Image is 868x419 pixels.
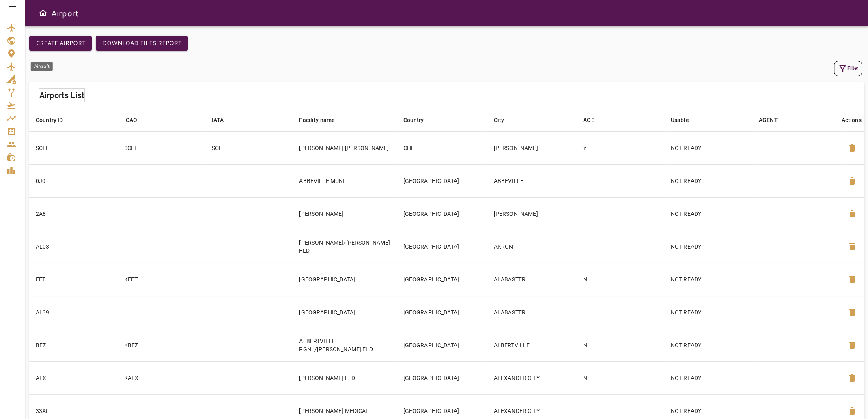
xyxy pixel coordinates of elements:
[487,361,577,394] td: ALEXANDER CITY
[847,275,857,284] span: delete
[396,263,487,296] td: [GEOGRAPHIC_DATA]
[847,406,857,416] span: delete
[671,407,746,415] p: NOT READY
[51,6,79,19] h6: Airport
[396,361,487,394] td: [GEOGRAPHIC_DATA]
[396,296,487,329] td: [GEOGRAPHIC_DATA]
[847,307,857,317] span: delete
[118,263,205,296] td: KEET
[842,171,862,191] button: Delete Airport
[487,230,577,263] td: AKRON
[671,308,746,316] p: NOT READY
[293,164,396,197] td: ABBEVILLE MUNI
[293,197,396,230] td: [PERSON_NAME]
[29,296,118,329] td: AL39
[96,36,188,51] button: Download Files Report
[759,115,778,125] div: AGENT
[494,115,515,125] span: City
[842,303,862,322] button: Delete Airport
[847,143,857,153] span: delete
[118,131,205,164] td: SCEL
[494,115,504,125] div: City
[36,115,63,125] div: Country ID
[29,197,118,230] td: 2A8
[583,115,594,125] div: AOE
[583,115,605,125] span: AOE
[396,230,487,263] td: [GEOGRAPHIC_DATA]
[118,361,205,394] td: KALX
[671,115,689,125] div: Usable
[212,115,224,125] div: IATA
[36,115,74,125] span: Country ID
[487,197,577,230] td: [PERSON_NAME]
[671,210,746,218] p: NOT READY
[29,329,118,361] td: BFZ
[847,176,857,186] span: delete
[671,177,746,185] p: NOT READY
[29,230,118,263] td: AL03
[299,115,345,125] span: Facility name
[396,329,487,361] td: [GEOGRAPHIC_DATA]
[842,368,862,388] button: Delete Airport
[487,296,577,329] td: ALABASTER
[299,115,335,125] div: Facility name
[118,329,205,361] td: KBFZ
[293,329,396,361] td: ALBERTVILLE RGNL/[PERSON_NAME] FLD
[293,230,396,263] td: [PERSON_NAME]/[PERSON_NAME] FLD
[671,275,746,284] p: NOT READY
[834,61,862,76] button: Filter
[293,296,396,329] td: [GEOGRAPHIC_DATA]
[39,89,84,102] h6: Airports List
[396,197,487,230] td: [GEOGRAPHIC_DATA]
[212,115,235,125] span: IATA
[396,131,487,164] td: CHL
[29,36,92,51] button: Create airport
[205,131,293,164] td: SCL
[671,243,746,251] p: NOT READY
[847,373,857,383] span: delete
[577,329,664,361] td: N
[29,131,118,164] td: SCEL
[487,329,577,361] td: ALBERTVILLE
[842,237,862,256] button: Delete Airport
[29,263,118,296] td: EET
[293,263,396,296] td: [GEOGRAPHIC_DATA]
[759,115,788,125] span: AGENT
[671,115,700,125] span: Usable
[403,115,434,125] span: Country
[29,361,118,394] td: ALX
[577,361,664,394] td: N
[487,131,577,164] td: [PERSON_NAME]
[671,341,746,349] p: NOT READY
[293,131,396,164] td: [PERSON_NAME] [PERSON_NAME]
[671,144,746,152] p: NOT READY
[842,138,862,158] button: Delete Airport
[396,164,487,197] td: [GEOGRAPHIC_DATA]
[487,263,577,296] td: ALABASTER
[847,242,857,251] span: delete
[842,335,862,355] button: Delete Airport
[487,164,577,197] td: ABBEVILLE
[293,361,396,394] td: [PERSON_NAME] FLD
[35,5,51,21] button: Open drawer
[31,62,53,71] div: Aircraft
[577,263,664,296] td: N
[577,131,664,164] td: Y
[124,115,138,125] div: ICAO
[842,270,862,289] button: Delete Airport
[29,164,118,197] td: 0J0
[403,115,424,125] div: Country
[124,115,148,125] span: ICAO
[671,374,746,382] p: NOT READY
[847,209,857,219] span: delete
[842,204,862,223] button: Delete Airport
[847,340,857,350] span: delete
